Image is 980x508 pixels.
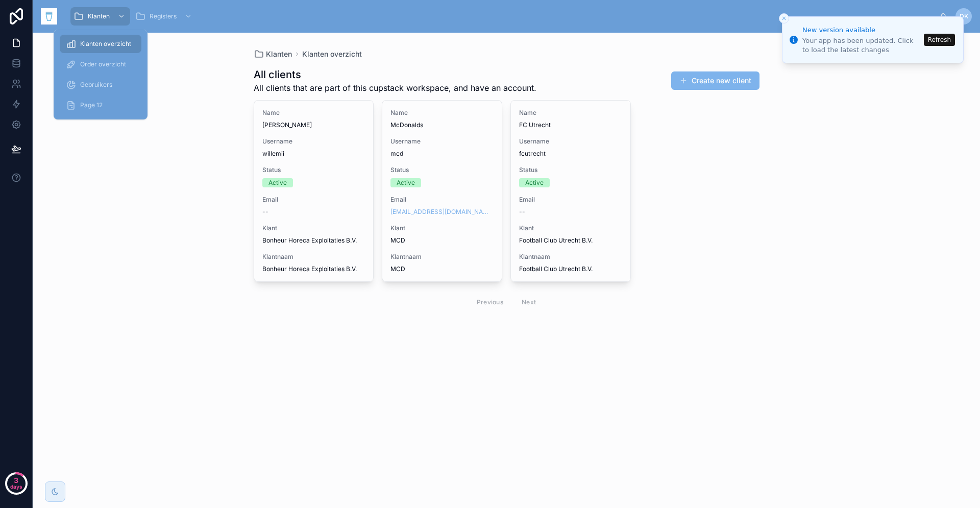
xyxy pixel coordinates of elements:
span: Klantnaam [519,253,622,261]
span: Page 12 [80,101,103,109]
span: MCD [390,236,405,245]
span: mcd [390,150,494,158]
h1: All clients [254,67,536,82]
span: FC Utrecht [519,121,622,129]
span: Klanten [88,12,110,20]
span: fcutrecht [519,150,622,158]
button: Create new client [671,71,759,90]
span: DK [960,12,968,20]
span: Email [262,196,365,204]
span: Status [262,166,365,174]
span: McDonalds [390,121,494,129]
span: Order overzicht [80,60,126,68]
a: Name[PERSON_NAME]UsernamewillemiiStatusActiveEmail--KlantBonheur Horeca Exploitaties B.V.Klantnaa... [254,100,374,282]
span: Name [519,109,622,117]
span: Klantnaam [390,253,494,261]
div: Active [397,178,415,187]
a: Klanten overzicht [60,35,141,53]
a: NameMcDonaldsUsernamemcdStatusActiveEmail[EMAIL_ADDRESS][DOMAIN_NAME]KlantMCDKlantnaamMCD [382,100,502,282]
span: Status [519,166,622,174]
span: -- [262,208,268,216]
a: NameFC UtrechtUsernamefcutrechtStatusActiveEmail--KlantFootball Club Utrecht B.V.KlantnaamFootbal... [510,100,631,282]
button: Close toast [779,13,789,23]
span: Username [262,137,365,146]
div: New version available [802,25,921,35]
div: Active [525,178,544,187]
span: willemii [262,150,365,158]
span: Bonheur Horeca Exploitaties B.V. [262,265,365,273]
a: Order overzicht [60,55,141,74]
span: Klant [519,224,622,232]
a: [EMAIL_ADDRESS][DOMAIN_NAME] [390,208,494,216]
span: Registers [150,12,177,20]
span: Status [390,166,494,174]
a: Klanten [254,49,292,59]
span: Klanten [266,49,292,59]
div: Active [268,178,287,187]
span: [PERSON_NAME] [262,121,365,129]
span: Email [519,196,622,204]
button: Refresh [924,34,955,46]
span: Username [519,137,622,146]
span: Name [262,109,365,117]
span: Klantnaam [262,253,365,261]
a: Klanten [70,7,130,26]
span: Football Club Utrecht B.V. [519,265,622,273]
a: Gebruikers [60,76,141,94]
span: Username [390,137,494,146]
span: Football Club Utrecht B.V. [519,236,593,245]
a: Klanten overzicht [302,49,362,59]
img: App logo [41,8,57,25]
span: Bonheur Horeca Exploitaties B.V. [262,236,357,245]
span: Email [390,196,494,204]
span: Name [390,109,494,117]
p: days [10,479,22,494]
a: Page 12 [60,96,141,114]
div: scrollable content [65,5,939,28]
div: Your app has been updated. Click to load the latest changes [802,36,921,55]
span: Klant [390,224,494,232]
span: All clients that are part of this cupstack workspace, and have an account. [254,82,536,94]
span: -- [519,208,525,216]
a: Registers [132,7,197,26]
span: Klant [262,224,365,232]
span: Gebruikers [80,81,112,89]
p: 3 [14,475,18,486]
span: Klanten overzicht [80,40,131,48]
span: MCD [390,265,494,273]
